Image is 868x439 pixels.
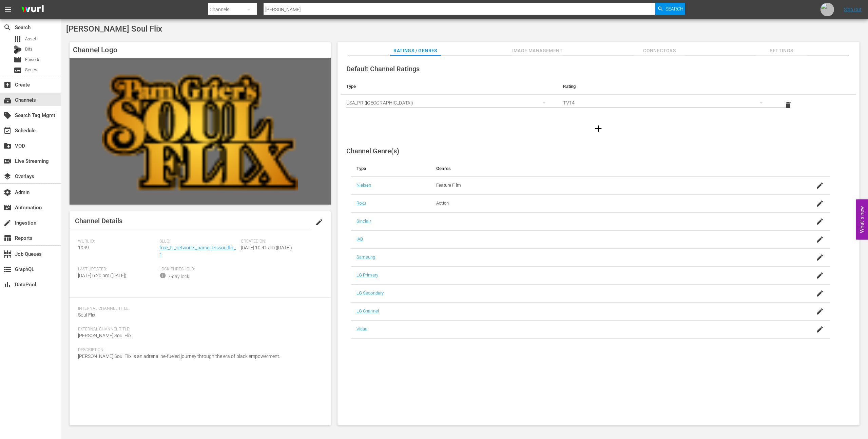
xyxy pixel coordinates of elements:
span: Search [3,23,12,32]
span: Create [3,81,12,89]
span: Admin [3,188,12,196]
span: Automation [3,204,12,212]
span: [PERSON_NAME] Soul Flix is an adrenaline-fueled journey through the era of black empowerment. [78,354,280,359]
span: Soul Flix [78,312,95,318]
span: Lock Threshold: [159,267,237,272]
a: Sinclair [356,218,371,224]
a: IAB [356,236,363,242]
span: Channels [3,96,12,104]
span: External Channel Title: [78,327,319,332]
span: Overlays [3,172,12,180]
span: 1949 [78,245,89,250]
a: LG Channel [356,308,379,313]
span: Series [25,66,37,73]
span: DataPool [3,281,12,289]
span: Asset [14,35,22,43]
span: edit [315,218,323,226]
span: VOD [3,142,12,150]
img: ans4CAIJ8jUAAAAAAAAAAAAAAAAAAAAAAAAgQb4GAAAAAAAAAAAAAAAAAAAAAAAAJMjXAAAAAAAAAAAAAAAAAAAAAAAAgAT5G... [16,2,49,18]
span: info [159,272,166,279]
span: Channel Details [75,217,122,225]
span: Default Channel Ratings [346,65,420,73]
th: Rating [558,78,775,95]
span: Slug: [159,239,237,244]
span: Ratings / Genres [390,46,441,55]
div: 7-day lock [168,273,189,280]
a: Nielsen [356,183,371,188]
span: Asset [25,36,36,42]
div: USA_PR ([GEOGRAPHIC_DATA]) [346,93,553,112]
a: free_tv_networks_pamgrierssoulflix_1 [159,245,236,257]
span: Last Updated: [78,267,156,272]
div: Bits [14,45,22,54]
a: Samsung [356,254,375,260]
button: Open Feedback Widget [856,199,868,240]
button: edit [311,214,327,230]
span: Bits [25,46,33,53]
th: Type [341,78,558,95]
span: Wurl ID: [78,239,156,244]
button: Search [655,3,685,15]
span: Description: [78,347,319,353]
span: Created On: [241,239,319,244]
span: Job Queues [3,250,12,258]
span: delete [784,101,792,109]
th: Genres [431,160,777,177]
table: simple table [341,78,856,116]
a: Vidaa [356,326,368,331]
th: Type [351,160,431,177]
span: GraphQL [3,265,12,273]
span: [PERSON_NAME] Soul Flix [66,24,162,34]
span: menu [4,5,12,14]
span: Schedule [3,127,12,135]
span: Search [666,3,683,15]
span: Image Management [512,46,563,55]
span: Series [14,66,22,74]
span: [DATE] 6:20 pm ([DATE]) [78,273,127,278]
img: url [821,3,834,16]
span: Episode [25,56,40,63]
span: Live Streaming [3,157,12,165]
a: Roku [356,201,366,206]
a: LG Primary [356,272,378,278]
span: Connectors [634,46,685,55]
span: Settings [756,46,807,55]
span: Channel Genre(s) [346,147,399,155]
h4: Channel Logo [70,42,331,58]
span: [PERSON_NAME] Soul Flix [78,333,132,338]
span: Search Tag Mgmt [3,111,12,119]
img: Pam Grier's Soul Flix [70,58,331,205]
span: [DATE] 10:41 am ([DATE]) [241,245,292,250]
span: Internal Channel Title: [78,306,319,311]
span: Ingestion [3,219,12,227]
a: Sign Out [844,7,862,12]
span: Reports [3,234,12,242]
span: Episode [14,56,22,64]
a: LG Secondary [356,290,384,295]
div: TV14 [563,93,769,112]
button: delete [780,97,796,113]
